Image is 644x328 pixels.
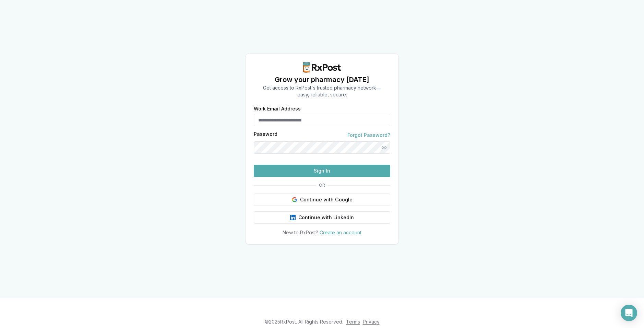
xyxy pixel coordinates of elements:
[378,141,390,154] button: Show password
[621,305,637,321] div: Open Intercom Messenger
[346,319,360,325] a: Terms
[290,215,296,220] img: LinkedIn
[254,106,390,111] label: Work Email Address
[254,194,390,206] button: Continue with Google
[283,230,318,235] span: New to RxPost?
[363,319,380,325] a: Privacy
[254,132,277,139] label: Password
[254,211,390,224] button: Continue with LinkedIn
[316,183,328,188] span: OR
[300,62,344,73] img: RxPost Logo
[263,75,381,84] h1: Grow your pharmacy [DATE]
[263,84,381,98] p: Get access to RxPost's trusted pharmacy network— easy, reliable, secure.
[254,165,390,177] button: Sign In
[320,230,361,235] a: Create an account
[347,132,390,139] a: Forgot Password?
[292,197,297,202] img: Google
